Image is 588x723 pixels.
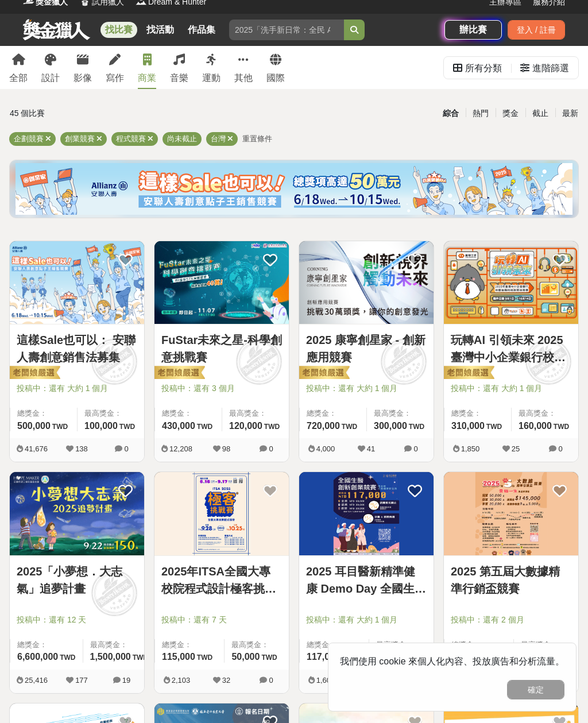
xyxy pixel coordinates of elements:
span: 138 [75,444,88,453]
span: 41,676 [25,444,48,453]
a: 寫作 [106,46,124,89]
span: TWD [261,654,277,662]
div: 運動 [202,71,220,85]
span: 最高獎金： [229,408,282,419]
button: 確定 [507,680,564,699]
span: 0 [269,444,273,453]
span: 創業競賽 [65,134,95,143]
span: 總獎金： [17,408,70,419]
span: 1,500,000 [90,652,131,662]
a: 設計 [41,46,60,89]
span: 最高獎金： [374,408,427,419]
img: Cover Image [10,472,144,555]
span: 12,208 [169,444,192,453]
span: TWD [554,423,569,431]
a: 2025「小夢想．大志氣」追夢計畫 [17,563,137,597]
img: Cover Image [154,241,289,324]
span: 最高獎金： [90,639,149,651]
span: 總獎金： [451,639,506,651]
span: 2,103 [172,676,191,685]
span: 我們使用 cookie 來個人化內容、投放廣告和分析流量。 [340,656,564,666]
a: FuStar未來之星-科學創意挑戰賽 [161,331,282,366]
span: 0 [269,676,273,685]
a: 國際 [266,46,285,89]
a: Cover Image [444,241,578,324]
span: 50,000 [231,652,260,662]
span: 4,000 [316,444,335,453]
span: 500,000 [17,421,51,431]
div: 國際 [266,71,285,85]
a: 2025年ITSA全國大專校院程式設計極客挑戰賽 [161,563,282,597]
span: 300,000 [374,421,407,431]
img: cf4fb443-4ad2-4338-9fa3-b46b0bf5d316.png [16,163,572,215]
span: 投稿中：還有 2 個月 [451,614,571,626]
span: 19 [122,676,130,685]
div: 其他 [234,71,253,85]
span: 投稿中：還有 大約 1 個月 [306,614,427,626]
span: 25 [512,444,520,453]
span: 投稿中：還有 大約 1 個月 [17,382,137,395]
span: 430,000 [162,421,195,431]
span: 0 [124,444,128,453]
span: 98 [222,444,230,453]
span: 41 [367,444,375,453]
div: 所有分類 [465,57,502,80]
span: 總獎金： [17,639,76,651]
a: Cover Image [154,472,289,555]
a: 音樂 [170,46,188,89]
a: Cover Image [299,472,434,555]
div: 綜合 [436,103,466,123]
span: 尚未截止 [167,134,197,143]
span: 程式競賽 [116,134,146,143]
img: 老闆娘嚴選 [442,365,494,381]
div: 進階篩選 [532,57,569,80]
span: TWD [197,423,212,431]
a: 玩轉AI 引領未來 2025臺灣中小企業銀行校園金融科技創意挑戰賽 [451,331,571,366]
div: 熱門 [466,103,496,123]
span: TWD [409,423,424,431]
img: Cover Image [299,472,434,555]
span: TWD [60,654,75,662]
div: 截止 [525,103,555,123]
span: 投稿中：還有 3 個月 [161,382,282,395]
div: 登入 / 註冊 [508,20,565,40]
span: 投稿中：還有 大約 1 個月 [451,382,571,395]
span: 1,608 [316,676,335,685]
a: 作品集 [183,22,220,38]
a: 影像 [73,46,92,89]
input: 2025「洗手新日常：全民 ALL IN」洗手歌全台徵選 [229,20,344,40]
span: 最高獎金： [376,639,427,651]
span: 最高獎金： [521,639,571,651]
a: Cover Image [10,241,144,324]
span: 6,600,000 [17,652,58,662]
a: 2025 耳目醫新精準健康 Demo Day 全國生醫創新創業競賽 [306,563,427,597]
span: TWD [342,423,357,431]
span: 最高獎金： [519,408,571,419]
span: 投稿中：還有 7 天 [161,614,282,626]
span: 25,416 [25,676,48,685]
div: 寫作 [106,71,124,85]
span: 投稿中：還有 大約 1 個月 [306,382,427,395]
div: 影像 [73,71,92,85]
a: 運動 [202,46,220,89]
span: 117,000 [307,652,340,662]
div: 最新 [555,103,585,123]
a: 全部 [9,46,28,89]
img: 老闆娘嚴選 [297,365,350,381]
span: TWD [486,423,502,431]
div: 設計 [41,71,60,85]
div: 音樂 [170,71,188,85]
span: TWD [133,654,148,662]
span: 720,000 [307,421,340,431]
span: 120,000 [229,421,262,431]
a: 其他 [234,46,253,89]
img: 老闆娘嚴選 [152,365,205,381]
img: Cover Image [299,241,434,324]
span: 總獎金： [162,639,217,651]
span: 1,850 [461,444,480,453]
a: 找比賽 [100,22,137,38]
span: 160,000 [519,421,552,431]
span: 重置條件 [242,134,272,143]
